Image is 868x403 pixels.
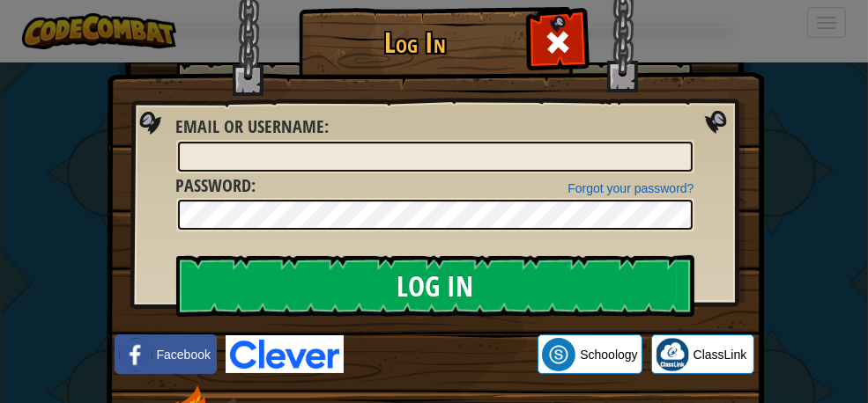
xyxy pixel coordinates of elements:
[176,114,325,138] span: Email or Username
[542,338,575,371] img: schoology.png
[157,346,211,363] span: Facebook
[580,346,637,363] span: Schoology
[568,181,694,195] a: Forgot your password?
[176,114,330,140] label: :
[119,338,152,371] img: facebook_small.png
[656,338,689,371] img: classlink-logo-small.png
[176,255,694,317] input: Log In
[344,335,538,374] iframe: Sign in with Google Button
[694,346,747,363] span: ClassLink
[303,27,528,58] h1: Log In
[176,173,252,197] span: Password
[226,335,344,373] img: clever-logo-blue.png
[176,173,256,199] label: :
